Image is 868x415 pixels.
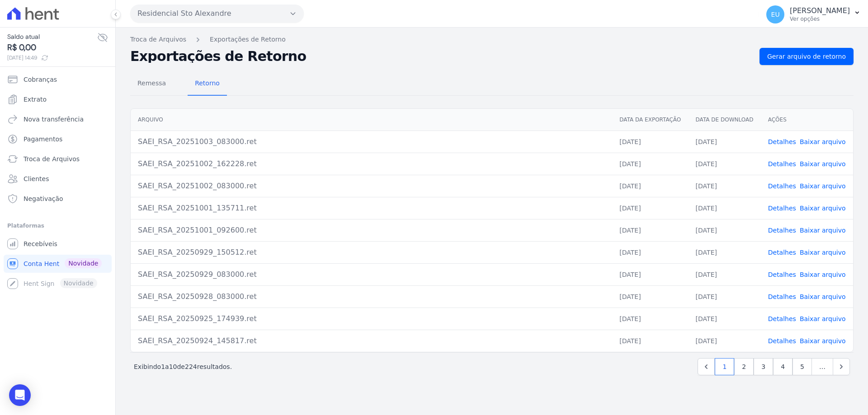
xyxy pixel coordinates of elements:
td: [DATE] [612,131,688,153]
span: EU [771,11,780,18]
a: Detalhes [768,138,796,145]
a: 2 [734,358,754,375]
nav: Breadcrumb [130,35,854,44]
span: Negativação [24,194,63,203]
td: [DATE] [612,241,688,263]
a: Clientes [4,170,112,188]
div: SAEI_RSA_20251001_092600.ret [138,225,605,236]
a: Recebíveis [4,235,112,253]
td: [DATE] [689,219,761,241]
span: … [811,358,833,375]
span: Retorno [189,74,225,92]
a: Baixar arquivo [800,227,846,234]
div: SAEI_RSA_20251002_162228.ret [138,159,605,169]
span: 1 [161,363,165,370]
td: [DATE] [612,197,688,219]
a: Baixar arquivo [800,182,846,190]
a: Exportações de Retorno [210,35,286,44]
td: [DATE] [689,175,761,197]
div: SAEI_RSA_20251003_083000.ret [138,136,605,147]
a: Baixar arquivo [800,271,846,278]
span: Gerar arquivo de retorno [767,52,846,61]
span: R$ 0,00 [7,42,97,54]
a: 3 [754,358,773,375]
a: Remessa [130,72,173,96]
button: Residencial Sto Alexandre [130,5,304,23]
a: Extrato [4,90,112,108]
a: Detalhes [768,205,796,212]
span: 10 [169,363,177,370]
a: Detalhes [768,182,796,190]
a: Negativação [4,190,112,208]
td: [DATE] [612,263,688,285]
td: [DATE] [612,285,688,308]
a: Previous [698,358,715,375]
td: [DATE] [612,219,688,241]
span: Novidade [65,258,102,268]
span: Saldo atual [7,32,97,42]
a: Baixar arquivo [800,315,846,322]
td: [DATE] [689,263,761,285]
a: Baixar arquivo [800,138,846,145]
a: Baixar arquivo [800,160,846,168]
span: Nova transferência [24,115,84,124]
td: [DATE] [689,131,761,153]
a: Gerar arquivo de retorno [759,48,854,65]
div: SAEI_RSA_20251002_083000.ret [138,181,605,191]
a: Detalhes [768,249,796,256]
nav: Sidebar [7,70,108,293]
a: Nova transferência [4,110,112,128]
a: 5 [793,358,812,375]
div: SAEI_RSA_20250929_150512.ret [138,247,605,258]
span: Remessa [132,74,171,92]
td: [DATE] [689,308,761,330]
a: Troca de Arquivos [4,150,112,168]
a: Next [833,358,850,375]
td: [DATE] [689,153,761,175]
span: Cobranças [24,75,57,84]
button: EU [PERSON_NAME] Ver opções [759,2,868,27]
a: Pagamentos [4,130,112,148]
a: 1 [715,358,734,375]
a: Baixar arquivo [800,249,846,256]
td: [DATE] [689,197,761,219]
a: Detalhes [768,337,796,345]
a: Detalhes [768,227,796,234]
a: Troca de Arquivos [130,35,186,44]
a: 4 [773,358,793,375]
a: Detalhes [768,160,796,168]
td: [DATE] [612,330,688,352]
span: Extrato [24,95,47,104]
span: Pagamentos [24,135,62,144]
a: Conta Hent Novidade [4,255,112,273]
p: Ver opções [790,15,850,23]
div: SAEI_RSA_20251001_135711.ret [138,203,605,214]
a: Baixar arquivo [800,293,846,300]
a: Retorno [188,72,227,96]
span: Clientes [24,174,49,183]
div: SAEI_RSA_20250928_083000.ret [138,291,605,302]
th: Data da Exportação [612,109,688,131]
span: [DATE] 14:49 [7,54,97,62]
div: Open Intercom Messenger [9,384,31,406]
th: Ações [761,109,853,131]
div: SAEI_RSA_20250925_174939.ret [138,313,605,324]
p: Exibindo a de resultados. [134,362,232,371]
a: Baixar arquivo [800,205,846,212]
td: [DATE] [689,241,761,263]
td: [DATE] [612,153,688,175]
div: SAEI_RSA_20250929_083000.ret [138,269,605,280]
td: [DATE] [689,330,761,352]
span: Recebíveis [24,239,57,248]
span: 224 [185,363,197,370]
th: Arquivo [131,109,612,131]
h2: Exportações de Retorno [130,50,752,63]
span: Conta Hent [24,259,59,268]
a: Detalhes [768,271,796,278]
td: [DATE] [612,175,688,197]
span: Troca de Arquivos [24,154,80,163]
td: [DATE] [612,308,688,330]
div: Plataformas [7,220,108,231]
a: Baixar arquivo [800,337,846,345]
a: Detalhes [768,293,796,300]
